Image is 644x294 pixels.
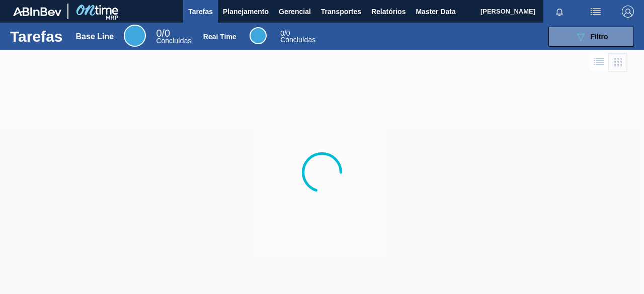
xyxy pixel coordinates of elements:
span: 0 [156,28,162,39]
div: Base Line [156,29,191,44]
span: Concluídas [156,37,191,45]
span: / 0 [156,28,170,39]
h1: Tarefas [10,31,63,42]
img: userActions [590,6,602,18]
span: Tarefas [188,6,213,18]
span: Filtro [591,33,608,41]
span: 0 [280,29,284,37]
div: Base Line [124,25,146,47]
span: Gerencial [279,6,311,18]
div: Real Time [250,27,267,44]
img: Logout [622,6,634,18]
div: Real Time [203,33,236,41]
img: TNhmsLtSVTkK8tSr43FrP2fwEKptu5GPRR3wAAAABJRU5ErkJggg== [13,7,61,16]
span: Concluídas [280,36,315,44]
span: Transportes [321,6,361,18]
span: Master Data [416,6,455,18]
div: Base Line [76,32,114,41]
span: / 0 [280,29,290,37]
div: Real Time [280,30,315,43]
button: Filtro [548,27,634,47]
span: Planejamento [223,6,269,18]
span: Relatórios [371,6,406,18]
button: Notificações [543,5,576,19]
